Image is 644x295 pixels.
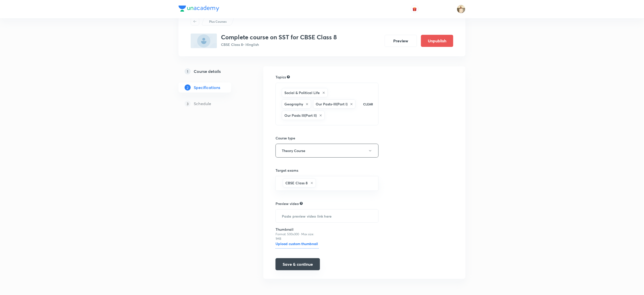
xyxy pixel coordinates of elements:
[284,90,320,95] h6: Social & Political Life
[276,168,379,173] h6: Target exams
[276,210,378,222] input: Paste preview video link here
[284,113,317,118] h6: Our Pasts III(Part II)
[276,258,320,270] button: Save & continue
[185,68,191,74] p: 1
[276,201,299,206] h6: Preview video
[376,183,377,184] button: Open
[285,180,308,186] h6: CBSE Class 8
[385,35,417,47] button: Preview
[411,5,419,13] button: avatar
[191,34,217,48] img: A7AA385A-D067-4E46-8AA9-FC4558785BE1_plus.png
[412,7,417,11] img: avatar
[185,101,191,107] p: 3
[276,227,319,232] h6: Thumbnail
[363,102,373,106] p: CLEAR
[194,101,211,107] h5: Schedule
[276,232,319,241] p: Format: 500x300 · Max size: 1MB
[276,144,379,158] button: Theory Course
[287,75,290,79] div: Search for topics
[276,241,319,249] h6: Upload custom thumbnail
[179,66,247,76] a: 1Course details
[421,35,453,47] button: Unpublish
[284,101,303,107] h6: Geography
[194,84,220,91] h5: Specifications
[276,135,379,141] h6: Course type
[316,101,348,107] h6: Our Pasts-III(Part I)
[300,201,303,206] div: Explain about your course, what you’ll be teaching, how it will help learners in their preparation
[457,5,465,13] img: Chandrakant Deshmukh
[209,19,227,24] p: Plus Courses
[179,6,219,13] a: Company Logo
[179,6,219,12] img: Company Logo
[221,34,337,41] h3: Complete course on SST for CBSE Class 8
[185,84,191,91] p: 2
[276,74,286,80] h6: Topics
[221,42,337,47] p: CBSE Class 8 • Hinglish
[194,68,221,74] h5: Course details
